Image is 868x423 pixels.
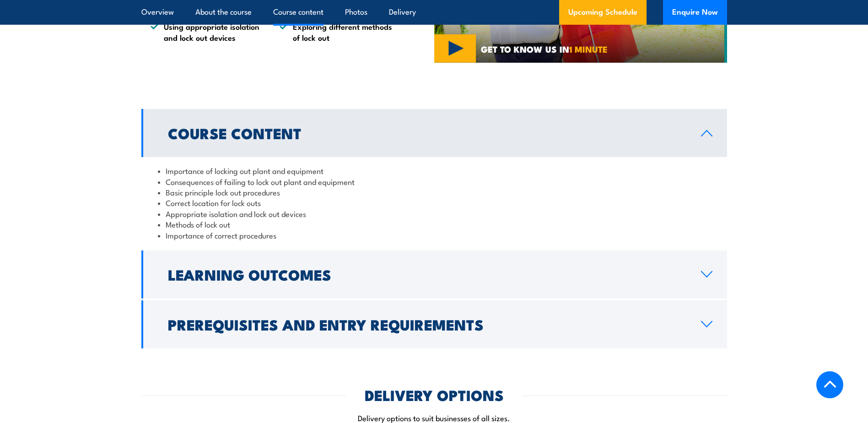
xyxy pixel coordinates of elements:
li: Using appropriate isolation and lock out devices [151,21,263,43]
a: Prerequisites and Entry Requirements [141,300,727,348]
li: Importance of locking out plant and equipment [158,165,711,176]
a: Course Content [141,109,727,157]
li: Correct location for lock outs [158,197,711,208]
li: Importance of correct procedures [158,230,711,240]
li: Consequences of failing to lock out plant and equipment [158,176,711,187]
h2: Learning Outcomes [168,268,686,281]
li: Appropriate isolation and lock out devices [158,208,711,219]
p: Delivery options to suit businesses of all sizes. [141,412,727,423]
strong: 1 MINUTE [569,42,608,55]
a: Learning Outcomes [141,250,727,298]
li: Basic principle lock out procedures [158,187,711,197]
span: GET TO KNOW US IN [481,45,608,53]
h2: Prerequisites and Entry Requirements [168,318,686,331]
h2: DELIVERY OPTIONS [365,388,504,401]
li: Exploring different methods of lock out [280,21,392,43]
li: Methods of lock out [158,219,711,229]
h2: Course Content [168,126,686,139]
